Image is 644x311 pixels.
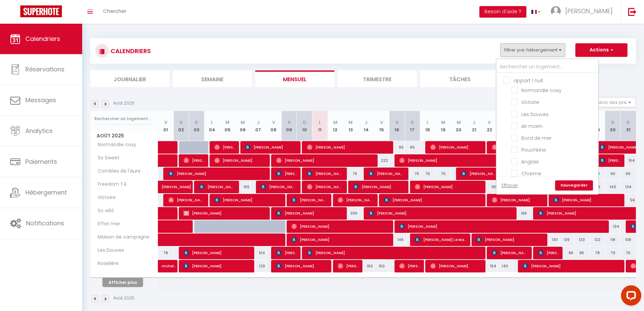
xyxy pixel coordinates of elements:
[626,119,630,126] abbr: D
[435,111,451,141] th: 19
[214,141,235,154] span: [PERSON_NAME]
[92,141,138,149] span: Normandie cosy
[184,246,251,259] span: [PERSON_NAME]
[92,154,121,162] span: So Sweet
[605,247,621,259] div: 79
[605,181,621,193] div: 143
[272,119,275,126] abbr: V
[374,260,389,272] div: 150
[291,233,390,246] span: [PERSON_NAME]
[184,154,204,167] span: [PERSON_NAME]
[521,111,549,118] span: Les Douves
[457,119,461,126] abbr: M
[235,111,251,141] th: 06
[555,180,593,191] a: Sauvegarder
[451,111,467,141] th: 20
[435,168,451,180] div: 75
[266,111,282,141] th: 08
[199,180,235,193] span: [PERSON_NAME]
[220,111,235,141] th: 05
[90,70,169,87] li: Journalier
[521,123,543,130] span: Air marin
[415,180,482,193] span: [PERSON_NAME]
[158,247,174,259] div: 78
[173,111,189,141] th: 02
[158,181,174,194] a: [PERSON_NAME]
[415,233,467,246] span: [PERSON_NAME] Le Maitre
[312,111,328,141] th: 11
[25,96,56,104] span: Messages
[251,260,266,272] div: 129
[420,70,499,87] li: Tâches
[307,141,390,154] span: [PERSON_NAME]
[261,180,297,193] span: [PERSON_NAME]
[620,168,636,180] div: 55
[605,220,621,233] div: 134
[605,234,621,246] div: 118
[374,111,389,141] th: 15
[353,180,405,193] span: [PERSON_NAME]
[628,7,637,16] img: logout
[512,207,528,220] div: 165
[113,100,135,107] p: Août 2025
[492,246,528,259] span: [PERSON_NAME]
[195,119,198,126] abbr: D
[521,135,552,141] span: Bord de mer
[420,111,436,141] th: 18
[616,283,644,311] iframe: LiveChat chat widget
[399,220,606,233] span: [PERSON_NAME]
[482,260,497,272] div: 154
[620,194,636,206] div: 56
[427,119,429,126] abbr: L
[473,119,475,126] abbr: J
[496,59,599,195] div: Filtrer par hébergement
[214,194,282,206] span: [PERSON_NAME]
[358,111,374,141] th: 14
[94,113,154,125] input: Rechercher un logement...
[492,194,544,206] span: [PERSON_NAME]
[333,119,337,126] abbr: M
[109,43,151,59] h3: CALENDRIERS
[92,168,142,175] span: Combles de l'Aure
[245,141,297,154] span: [PERSON_NAME]
[430,260,482,272] span: [PERSON_NAME]
[184,260,251,272] span: [PERSON_NAME]
[251,247,266,259] div: 104
[241,119,245,126] abbr: M
[575,43,627,57] button: Actions
[551,6,561,16] img: ...
[365,119,367,126] abbr: J
[343,111,359,141] th: 13
[20,5,62,17] img: Super Booking
[620,247,636,259] div: 75
[553,194,621,206] span: [PERSON_NAME]
[620,154,636,167] div: 154
[168,194,205,206] span: [PERSON_NAME]
[482,181,497,193] div: 181
[368,207,514,220] span: [PERSON_NAME]
[257,119,260,126] abbr: J
[358,260,374,272] div: 150
[605,168,621,180] div: 60
[384,194,482,206] span: [PERSON_NAME]
[497,61,598,73] input: Rechercher un logement...
[411,119,414,126] abbr: D
[162,177,193,190] span: [PERSON_NAME]
[565,7,613,15] span: [PERSON_NAME]
[92,220,122,228] span: Effet mer
[538,246,559,259] span: [PERSON_NAME]
[214,154,266,167] span: [PERSON_NAME]
[466,111,482,141] th: 21
[500,43,565,57] button: Filtrer par hébergement
[461,167,497,180] span: [PERSON_NAME]
[103,7,126,15] span: Chercher
[307,167,343,180] span: [PERSON_NAME]
[605,111,621,141] th: 30
[164,119,167,126] abbr: V
[91,131,158,141] span: Août 2025
[291,220,390,233] span: [PERSON_NAME]
[92,247,126,254] span: Les Douves
[399,260,420,272] span: [PERSON_NAME]
[276,167,297,180] span: [PERSON_NAME]
[92,207,117,215] span: So wild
